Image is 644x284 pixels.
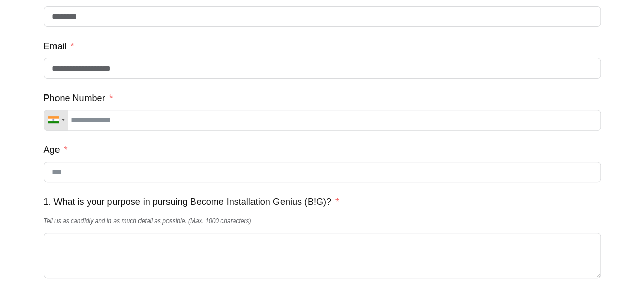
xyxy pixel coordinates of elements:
label: Phone Number [44,89,113,107]
label: Email [44,37,74,55]
label: Age [44,141,68,159]
input: Email [44,58,601,79]
textarea: 1. What is your purpose in pursuing Become Installation Genius (B!G)? [44,233,601,278]
div: Telephone country code [44,110,68,130]
div: Tell us as candidly and in as much detail as possible. (Max. 1000 characters) [44,212,601,230]
input: Age [44,162,601,182]
input: Phone Number [44,110,601,131]
label: 1. What is your purpose in pursuing Become Installation Genius (B!G)? [44,193,339,211]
